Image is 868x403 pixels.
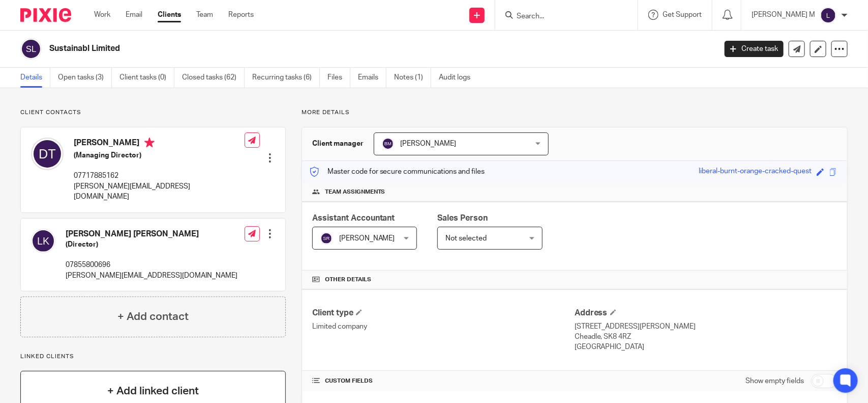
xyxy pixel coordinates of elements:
[575,308,837,318] h4: Address
[126,10,142,20] a: Email
[31,138,64,170] img: svg%3E
[74,171,245,181] p: 07717885162
[20,8,71,22] img: Pixie
[312,377,575,385] h4: CUSTOM FIELDS
[575,332,837,342] p: Cheadle, SK8 4RZ
[252,68,320,88] a: Recurring tasks (6)
[20,68,50,88] a: Details
[119,68,174,88] a: Client tasks (0)
[516,12,607,21] input: Search
[575,321,837,332] p: [STREET_ADDRESS][PERSON_NAME]
[74,150,245,160] h5: (Managing Director)
[310,167,485,177] p: Master code for secure communications and files
[312,214,395,222] span: Assistant Accountant
[228,10,254,20] a: Reports
[158,10,181,20] a: Clients
[117,309,189,325] h4: + Add contact
[725,41,784,57] a: Create task
[312,308,575,318] h4: Client type
[312,139,364,149] h3: Client manager
[745,376,804,386] label: Show empty fields
[144,138,155,148] i: Primary
[20,353,286,361] p: Linked clients
[663,11,702,18] span: Get Support
[327,68,350,88] a: Files
[20,109,286,117] p: Client contacts
[575,342,837,352] p: [GEOGRAPHIC_DATA]
[358,68,386,88] a: Emails
[445,235,487,242] span: Not selected
[320,232,333,245] img: svg%3E
[58,68,112,88] a: Open tasks (3)
[820,7,836,23] img: svg%3E
[66,271,237,281] p: [PERSON_NAME][EMAIL_ADDRESS][DOMAIN_NAME]
[182,68,245,88] a: Closed tasks (62)
[74,138,245,150] h4: [PERSON_NAME]
[339,235,395,242] span: [PERSON_NAME]
[107,383,199,399] h4: + Add linked client
[302,109,848,117] p: More details
[196,10,213,20] a: Team
[394,68,431,88] a: Notes (1)
[401,140,457,147] span: [PERSON_NAME]
[699,166,812,178] div: liberal-burnt-orange-cracked-quest
[49,43,577,54] h2: Sustainabl Limited
[325,276,371,284] span: Other details
[66,229,237,239] h4: [PERSON_NAME] [PERSON_NAME]
[66,260,237,270] p: 07855800696
[94,10,110,20] a: Work
[74,181,245,202] p: [PERSON_NAME][EMAIL_ADDRESS][DOMAIN_NAME]
[66,239,237,250] h5: (Director)
[437,214,488,222] span: Sales Person
[752,10,815,20] p: [PERSON_NAME] M
[382,138,394,150] img: svg%3E
[439,68,478,88] a: Audit logs
[31,229,55,253] img: svg%3E
[20,38,42,60] img: svg%3E
[312,321,575,332] p: Limited company
[325,188,385,196] span: Team assignments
